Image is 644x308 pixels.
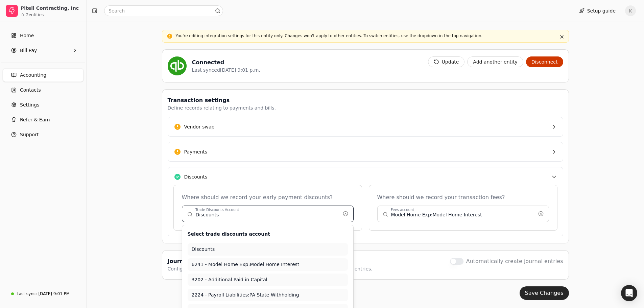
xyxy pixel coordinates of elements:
[168,117,563,137] button: Vendor swap
[574,5,621,16] button: Setup guide
[377,193,549,202] div: Where should we record your transaction fees?
[192,276,344,283] span: 3202 - Additional Paid in Capital
[184,123,215,131] div: Vendor swap
[168,142,563,162] button: Payments
[38,291,70,297] div: [DATE] 9:01 PM
[20,87,41,94] span: Contacts
[466,257,563,265] label: Automatically create journal entries
[192,67,260,74] div: Last synced [DATE] 9:01 p.m.
[20,116,50,123] span: Refer & Earn
[3,68,84,82] a: Accounting
[192,291,344,299] span: 2224 - Payroll Liabilities:PA State Withholding
[467,56,523,67] button: Add another entity
[104,5,223,16] input: Search
[621,285,637,301] div: Open Intercom Messenger
[168,96,276,104] div: Transaction settings
[192,246,344,253] span: Discounts
[176,33,555,39] p: You're editing integration settings for this entity only. Changes won't apply to other entities. ...
[625,5,636,16] button: K
[188,231,270,238] h2: Select trade discounts account
[428,56,465,67] button: Update
[184,173,208,181] div: Discounts
[3,288,84,300] a: Last sync:[DATE] 9:01 PM
[192,261,344,268] span: 6241 - Model Home Exp:Model Home Interest
[20,101,39,109] span: Settings
[20,32,34,39] span: Home
[3,128,84,141] button: Support
[3,29,84,42] a: Home
[450,258,463,265] button: Automatically create journal entries
[520,286,569,300] button: Save Changes
[3,83,84,97] a: Contacts
[3,113,84,126] button: Refer & Earn
[168,167,563,186] button: Discounts
[17,291,37,297] div: Last sync:
[184,148,208,156] div: Payments
[20,47,37,54] span: Bill Pay
[168,265,373,273] div: Configure automatic journal entry creation for vendor swap and final payment entries.
[3,44,84,57] button: Bill Pay
[21,5,80,11] div: Pitell Contracting, Inc
[168,104,276,112] div: Define records relating to payments and bills.
[20,72,46,79] span: Accounting
[20,131,39,138] span: Support
[182,193,354,202] div: Where should we record your early payment discounts?
[192,58,260,67] div: Connected
[168,257,373,265] div: Journal Entry Settings
[3,98,84,112] a: Settings
[526,56,563,67] button: Disconnect
[26,13,44,17] div: 2 entities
